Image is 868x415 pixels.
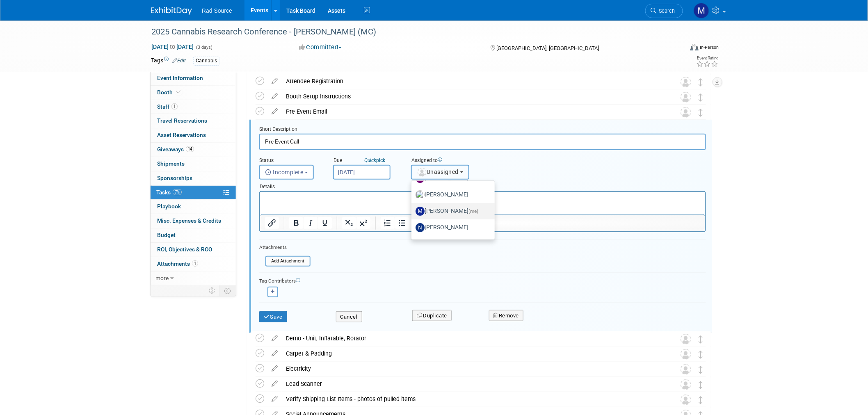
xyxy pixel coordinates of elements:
img: Unassigned [681,379,691,390]
div: Short Description [259,126,706,134]
img: Unassigned [681,77,691,87]
button: Subscript [342,217,356,229]
td: Toggle Event Tabs [219,285,236,296]
a: Shipments [151,157,236,171]
label: [PERSON_NAME] [416,205,487,218]
span: 1 [192,260,198,267]
button: Bullet list [395,217,409,229]
div: Cannabis [193,57,219,65]
div: Attendee Registration [282,74,664,88]
i: Quick [364,157,376,163]
span: (me) [468,208,478,214]
i: Move task [699,396,703,404]
span: [DATE] [DATE] [151,43,194,50]
input: Name of task or a short description [259,134,706,150]
button: Bold [289,217,303,229]
a: edit [267,350,282,357]
i: Booth reservation complete [176,90,180,94]
img: Melissa Conboy [694,3,709,18]
a: Sponsorships [151,171,236,185]
span: Unassigned [417,169,459,175]
i: Move task [699,109,703,116]
div: Pre Event Email [282,105,664,119]
a: Edit [172,58,186,64]
img: Format-Inperson.png [690,44,699,50]
a: edit [267,78,282,85]
div: Details [259,180,706,191]
button: Remove [489,310,524,322]
i: Move task [699,335,703,343]
span: 14 [186,146,194,152]
img: Unassigned [681,107,691,118]
a: edit [267,395,282,403]
button: Underline [318,217,332,229]
i: Move task [699,366,703,374]
a: Search [645,4,683,18]
a: ROI, Objectives & ROO [151,243,236,257]
label: [PERSON_NAME] [416,221,487,234]
img: M.jpg [416,207,425,216]
a: Attachments1 [151,257,236,271]
span: 1 [171,103,178,109]
a: Giveaways14 [151,143,236,157]
div: Booth Setup Instructions [282,89,664,103]
span: ROI, Objectives & ROO [157,246,212,253]
img: Unassigned [681,394,691,405]
div: Due [333,157,399,165]
span: Booth [157,89,182,96]
span: Incomplete [265,169,304,176]
span: Search [656,8,675,14]
img: Unassigned [681,92,691,103]
img: Unassigned [681,334,691,344]
button: Save [259,311,287,323]
a: Staff1 [151,100,236,114]
span: 7% [173,189,182,195]
td: Personalize Event Tab Strip [205,285,219,296]
input: Due Date [333,165,391,180]
span: Shipments [157,160,185,167]
span: Travel Reservations [157,117,207,124]
i: Move task [699,78,703,86]
label: [PERSON_NAME] [416,237,487,251]
div: 2025 Cannabis Research Conference - [PERSON_NAME] (MC) [148,25,671,39]
a: edit [267,335,282,342]
a: edit [267,93,282,100]
span: Attachments [157,260,198,267]
button: Cancel [336,311,362,323]
button: Superscript [356,217,370,229]
a: Misc. Expenses & Credits [151,214,236,228]
button: Committed [296,43,345,52]
span: (3 days) [195,45,212,50]
span: Rad Source [202,7,232,14]
i: Move task [699,381,703,389]
div: Verify Shipping List Items - photos of pulled items [282,392,664,406]
div: Electricity [282,362,664,376]
button: Italic [304,217,318,229]
span: Budget [157,232,176,238]
span: to [169,43,176,50]
span: Asset Reservations [157,132,206,138]
span: Tasks [156,189,182,196]
a: edit [267,108,282,115]
span: Giveaways [157,146,194,153]
button: Numbered list [381,217,395,229]
div: Assigned to [411,157,514,165]
iframe: Rich Text Area [260,192,705,214]
label: [PERSON_NAME] [416,188,487,201]
span: [GEOGRAPHIC_DATA], [GEOGRAPHIC_DATA] [496,45,599,51]
div: Event Rating [697,56,719,60]
span: Staff [157,103,178,110]
a: Quickpick [363,157,387,164]
i: Move task [699,93,703,101]
div: Tag Contributors [259,276,706,285]
span: Sponsorships [157,175,192,181]
div: Attachments [259,244,311,251]
button: Incomplete [259,165,314,180]
img: Unassigned [681,349,691,360]
a: Tasks7% [151,186,236,200]
a: edit [267,380,282,388]
div: In-Person [700,44,719,50]
span: Event Information [157,75,203,81]
div: Carpet & Padding [282,347,664,360]
img: ExhibitDay [151,7,192,15]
